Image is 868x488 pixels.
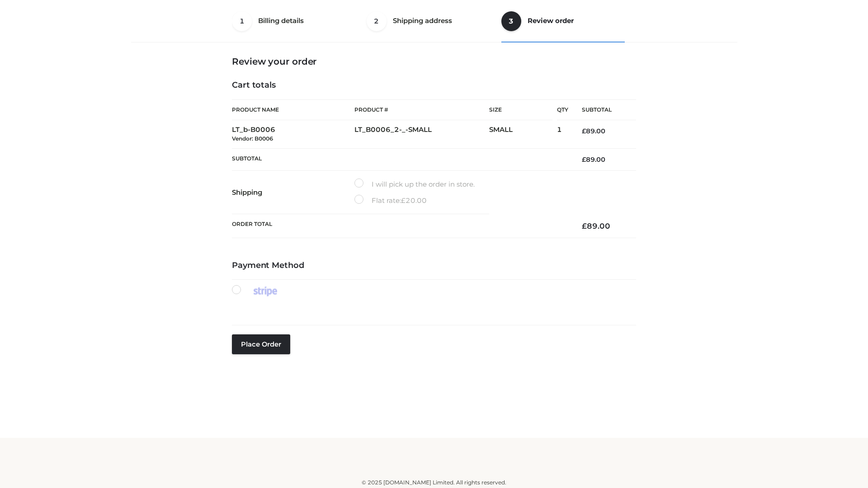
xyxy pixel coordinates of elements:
bdi: 89.00 [582,221,610,230]
span: £ [582,155,586,164]
td: LT_b-B0006 [232,120,354,149]
td: SMALL [489,120,557,149]
th: Product Name [232,99,354,120]
small: Vendor: B0006 [232,135,273,142]
td: 1 [557,120,568,149]
label: Flat rate: [354,195,427,206]
span: £ [582,221,587,230]
button: Place order [232,334,290,354]
th: Size [489,100,552,120]
bdi: 89.00 [582,127,605,135]
span: £ [582,127,586,135]
bdi: 20.00 [401,196,427,205]
th: Qty [557,99,568,120]
h4: Cart totals [232,80,636,90]
span: £ [401,196,406,205]
div: © 2025 [DOMAIN_NAME] Limited. All rights reserved. [134,478,734,487]
h4: Payment Method [232,261,636,271]
label: I will pick up the order in store. [354,178,475,190]
bdi: 89.00 [582,155,605,164]
th: Product # [354,99,489,120]
th: Shipping [232,171,354,214]
h3: Review your order [232,56,636,67]
th: Order Total [232,214,568,238]
th: Subtotal [568,100,636,120]
th: Subtotal [232,148,568,170]
td: LT_B0006_2-_-SMALL [354,120,489,149]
